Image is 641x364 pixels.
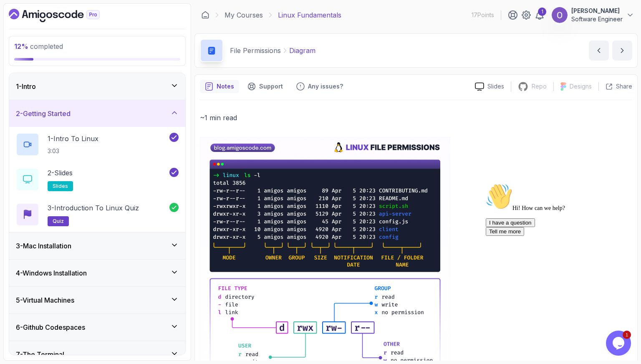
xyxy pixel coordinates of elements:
[9,100,185,127] button: 2-Getting Started
[217,82,234,91] p: Notes
[472,11,494,19] p: 17 Points
[468,82,511,91] a: Slides
[16,349,64,359] h3: 7 - The Terminal
[9,73,185,100] button: 1-Intro
[589,40,609,61] button: previous content
[16,268,87,278] h3: 4 - Windows Installation
[291,80,348,93] button: Feedback button
[16,295,74,305] h3: 5 - Virtual Machines
[3,3,154,56] div: 👋Hi! How can we help?I have a questionTell me more
[3,38,53,47] button: I have a question
[308,82,343,91] p: Any issues?
[289,45,315,56] p: Diagram
[225,10,263,20] a: My Courses
[9,314,185,341] button: 6-Github Codespaces
[616,82,632,91] p: Share
[16,203,179,226] button: 3-Introduction to Linux Quizquiz
[48,147,98,155] p: 3:03
[259,82,283,91] p: Support
[230,45,281,56] p: File Permissions
[9,260,185,286] button: 4-Windows Installation
[16,109,71,119] h3: 2 - Getting Started
[14,42,63,51] span: completed
[552,7,568,23] img: user profile image
[242,80,288,93] button: Support button
[16,133,179,156] button: 1-Intro To Linux3:03
[9,287,185,313] button: 5-Virtual Machines
[9,233,185,259] button: 3-Mac Installation
[532,82,547,91] p: Repo
[201,11,209,19] a: Dashboard
[48,168,73,178] p: 2 - Slides
[278,10,341,20] p: Linux Fundamentals
[3,25,83,31] span: Hi! How can we help?
[571,7,623,15] p: [PERSON_NAME]
[3,47,42,56] button: Tell me more
[16,322,85,332] h3: 6 - Github Codespaces
[16,241,71,251] h3: 3 - Mac Installation
[571,15,623,23] p: Software Engineer
[200,80,239,93] button: notes button
[16,168,179,191] button: 2-Slidesslides
[570,82,592,91] p: Designs
[9,9,119,22] a: Dashboard
[606,331,633,356] iframe: chat widget
[551,7,634,23] button: user profile image[PERSON_NAME]Software Engineer
[48,134,98,144] p: 1 - Intro To Linux
[3,3,30,30] img: :wave:
[53,183,68,190] span: slides
[200,112,632,124] p: ~1 min read
[53,218,64,225] span: quiz
[612,40,632,61] button: next content
[16,81,36,91] h3: 1 - Intro
[48,203,139,213] p: 3 - Introduction to Linux Quiz
[598,82,632,91] button: Share
[487,82,504,91] p: Slides
[535,10,545,20] a: 1
[482,180,633,326] iframe: chat widget
[14,42,28,51] span: 12 %
[538,8,546,16] div: 1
